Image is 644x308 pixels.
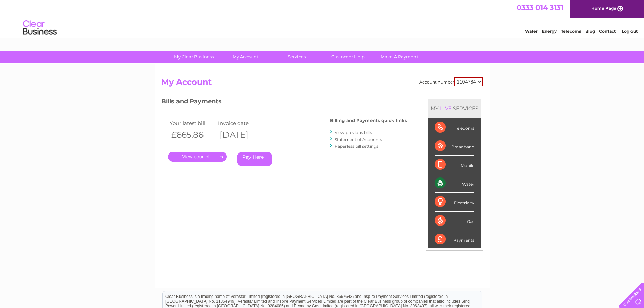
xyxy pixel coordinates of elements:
[335,130,372,135] a: View previous bills
[168,152,227,162] a: .
[269,51,325,63] a: Services
[439,105,453,112] div: LIVE
[542,29,557,34] a: Energy
[435,174,474,193] div: Water
[161,97,407,109] h3: Bills and Payments
[585,29,595,34] a: Blog
[168,119,217,128] td: Your latest bill
[335,144,378,149] a: Paperless bill settings
[161,77,483,90] h2: My Account
[435,230,474,248] div: Payments
[622,29,638,34] a: Log out
[435,193,474,211] div: Electricity
[419,77,483,86] div: Account number
[335,137,382,142] a: Statement of Accounts
[599,29,616,34] a: Contact
[168,128,217,142] th: £665.86
[428,99,481,118] div: MY SERVICES
[561,29,581,34] a: Telecoms
[517,3,563,12] a: 0333 014 3131
[217,51,273,63] a: My Account
[216,128,265,142] th: [DATE]
[163,4,482,33] div: Clear Business is a trading name of Verastar Limited (registered in [GEOGRAPHIC_DATA] No. 3667643...
[237,152,272,166] a: Pay Here
[330,118,407,123] h4: Billing and Payments quick links
[435,118,474,137] div: Telecoms
[372,51,427,63] a: Make A Payment
[435,137,474,156] div: Broadband
[435,212,474,230] div: Gas
[23,18,57,38] img: logo.png
[435,156,474,174] div: Mobile
[166,51,222,63] a: My Clear Business
[525,29,538,34] a: Water
[320,51,376,63] a: Customer Help
[216,119,265,128] td: Invoice date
